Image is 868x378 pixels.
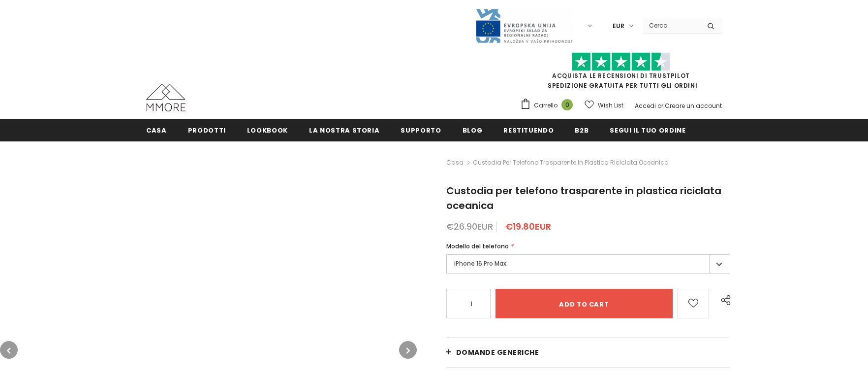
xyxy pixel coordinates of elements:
[247,126,288,135] span: Lookbook
[585,97,623,114] a: Wish List
[610,119,685,141] a: Segui il tuo ordine
[572,52,670,71] img: Fidati di Pilot Stars
[446,220,493,233] span: €26.90EUR
[247,119,288,141] a: Lookbook
[446,184,721,212] span: Custodia per telefono trasparente in plastica riciclata oceanica
[188,126,226,135] span: Prodotti
[534,101,558,110] span: Carrello
[665,102,722,110] a: Creare un account
[575,119,589,141] a: B2B
[309,119,379,141] a: La nostra storia
[401,119,441,141] a: supporto
[635,102,656,110] a: Accedi
[598,101,623,110] span: Wish List
[657,102,663,110] span: or
[475,8,573,44] img: Javni Razpis
[496,289,673,318] input: Add to cart
[463,126,483,135] span: Blog
[520,98,578,113] a: Carrello 0
[456,347,539,357] span: Domande generiche
[309,126,379,135] span: La nostra storia
[503,119,554,141] a: Restituendo
[610,126,685,135] span: Segui il tuo ordine
[401,126,441,135] span: supporto
[575,126,589,135] span: B2B
[446,254,729,274] label: iPhone 16 Pro Max
[643,18,700,33] input: Search Site
[446,338,729,367] a: Domande generiche
[473,157,669,169] span: Custodia per telefono trasparente in plastica riciclata oceanica
[561,99,573,110] span: 0
[146,126,167,135] span: Casa
[446,242,509,250] span: Modello del telefono
[552,71,690,80] a: Acquista le recensioni di TrustPilot
[146,119,167,141] a: Casa
[146,84,186,111] img: Casi MMORE
[188,119,226,141] a: Prodotti
[520,57,722,90] span: SPEDIZIONE GRATUITA PER TUTTI GLI ORDINI
[446,157,464,169] a: Casa
[613,21,624,31] span: EUR
[505,220,551,233] span: €19.80EUR
[503,126,554,135] span: Restituendo
[463,119,483,141] a: Blog
[475,21,573,30] a: Javni Razpis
